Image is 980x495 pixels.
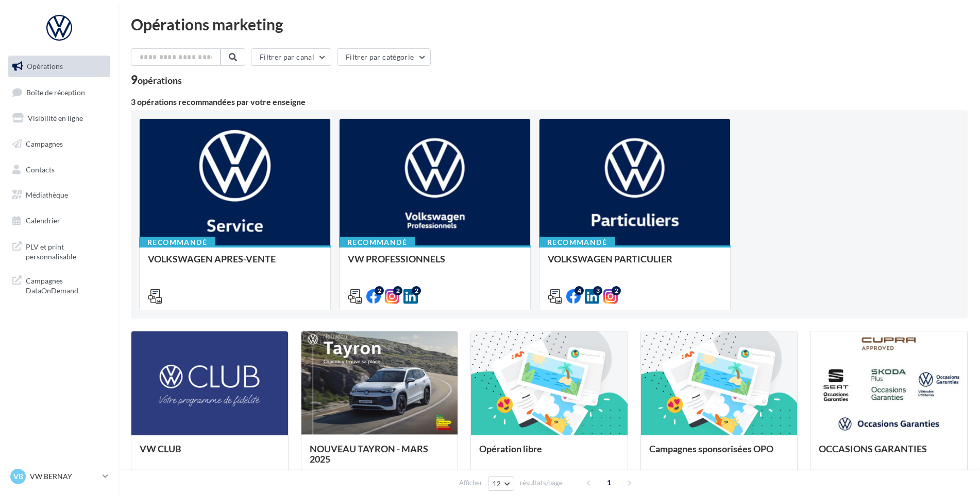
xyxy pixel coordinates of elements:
span: 1 [601,474,617,491]
a: Contacts [6,159,112,181]
a: Boîte de réception [6,81,112,103]
div: Recommandé [339,237,415,248]
div: Recommandé [539,237,615,248]
button: Filtrer par catégorie [337,48,431,66]
span: résultats/page [520,478,563,488]
span: Médiathèque [26,190,68,199]
span: VW CLUB [140,443,181,454]
a: Médiathèque [6,184,112,206]
a: PLV et print personnalisable [6,236,112,266]
span: Opérations [27,62,63,70]
a: Campagnes [6,133,112,155]
span: VB [13,471,23,482]
a: Calendrier [6,210,112,232]
span: Campagnes [26,139,63,148]
div: 4 [575,286,584,295]
a: Opérations [6,56,112,77]
span: NOUVEAU TAYRON - MARS 2025 [310,443,428,465]
div: 2 [412,286,421,295]
span: PLV et print personnalisable [26,240,106,262]
a: VB VW BERNAY [8,467,110,486]
span: VOLKSWAGEN APRES-VENTE [148,253,276,264]
span: Calendrier [26,216,60,225]
div: 2 [612,286,621,295]
span: Campagnes sponsorisées OPO [649,443,773,454]
span: VW PROFESSIONNELS [348,253,445,264]
button: Filtrer par canal [251,48,331,66]
span: Opération libre [479,443,542,454]
p: VW BERNAY [30,471,98,482]
span: Boîte de réception [26,87,85,96]
span: 12 [493,480,501,488]
div: Opérations marketing [131,16,968,32]
div: 3 [593,286,602,295]
span: Visibilité en ligne [28,114,83,122]
span: Campagnes DataOnDemand [26,274,106,296]
span: VOLKSWAGEN PARTICULIER [548,253,672,264]
a: Campagnes DataOnDemand [6,270,112,300]
div: 2 [393,286,402,295]
span: Contacts [26,165,55,173]
div: 3 opérations recommandées par votre enseigne [131,98,968,106]
div: Recommandé [139,237,215,248]
button: 12 [488,476,514,491]
div: 2 [375,286,384,295]
div: opérations [138,76,182,85]
span: OCCASIONS GARANTIES [819,443,927,454]
span: Afficher [459,478,482,488]
div: 9 [131,74,182,85]
a: Visibilité en ligne [6,108,112,129]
